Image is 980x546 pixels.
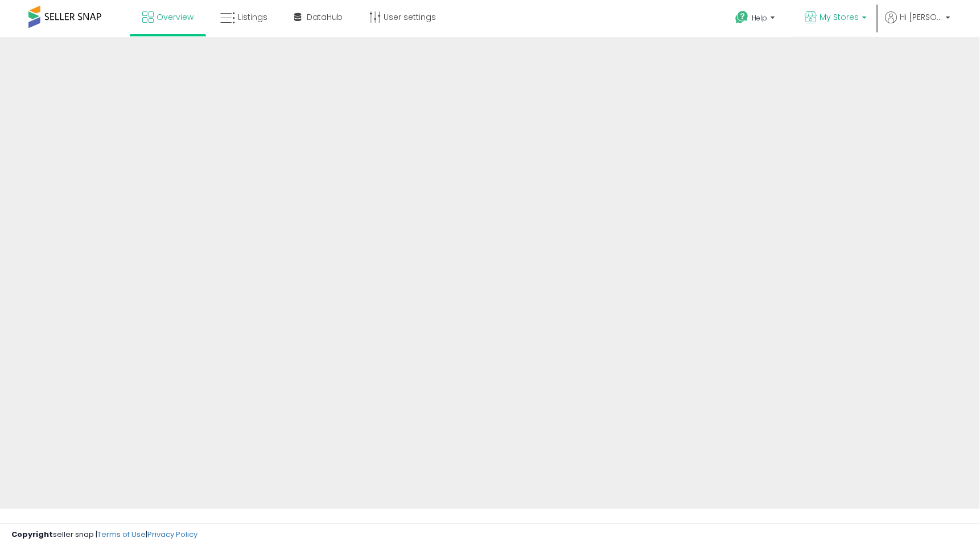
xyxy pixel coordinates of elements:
[238,11,267,23] span: Listings
[726,2,787,37] a: Help
[900,11,942,23] span: Hi [PERSON_NAME]
[157,11,193,23] span: Overview
[885,11,950,37] a: Hi [PERSON_NAME]
[735,10,749,24] i: Get Help
[820,11,859,23] span: My Stores
[307,11,343,23] span: DataHub
[752,13,767,23] span: Help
